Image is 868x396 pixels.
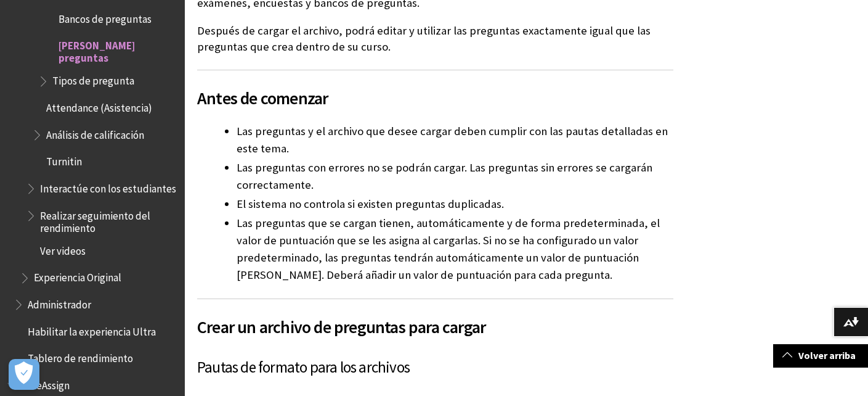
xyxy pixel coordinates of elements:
[197,70,673,111] h2: Antes de comenzar
[22,375,70,392] span: SafeAssign
[40,178,176,195] span: Interactúe con los estudiantes
[197,356,673,379] h3: Pautas de formato para los archivos
[59,35,176,64] span: [PERSON_NAME] preguntas
[40,241,86,257] span: Ver videos
[197,23,673,55] p: Después de cargar el archivo, podrá editar y utilizar las preguntas exactamente igual que las pre...
[59,9,152,25] span: Bancos de preguntas
[34,268,121,284] span: Experiencia Original
[28,321,156,338] span: Habilitar la experiencia Ultra
[237,123,673,157] li: Las preguntas y el archivo que desee cargar deben cumplir con las pautas detalladas en este tema.
[237,159,673,194] li: Las preguntas con errores no se podrán cargar. Las preguntas sin errores se cargarán correctamente.
[52,71,134,88] span: Tipos de pregunta
[46,125,144,141] span: Análisis de calificación
[28,294,91,311] span: Administrador
[237,215,673,284] li: Las preguntas que se cargan tienen, automáticamente y de forma predeterminada, el valor de puntua...
[237,196,673,213] li: El sistema no controla si existen preguntas duplicadas.
[28,349,133,365] span: Tablero de rendimiento
[40,205,176,234] span: Realizar seguimiento del rendimiento
[197,299,673,340] h2: Crear un archivo de preguntas para cargar
[46,97,152,114] span: Attendance (Asistencia)
[773,344,868,367] a: Volver arriba
[46,152,82,168] span: Turnitin
[9,359,39,390] button: Abrir preferencias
